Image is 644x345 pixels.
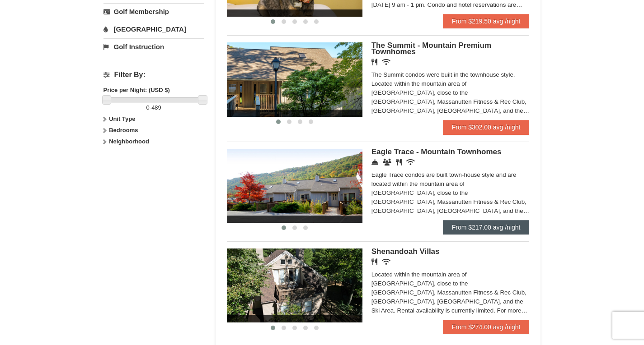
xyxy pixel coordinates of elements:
[443,220,530,235] a: From $217.00 avg /night
[371,270,530,315] div: Located within the mountain area of [GEOGRAPHIC_DATA], close to the [GEOGRAPHIC_DATA], Massanutte...
[109,127,138,133] strong: Bedrooms
[383,159,391,166] i: Conference Facilities
[443,320,530,334] a: From $274.00 avg /night
[382,59,390,65] i: Wireless Internet (free)
[382,258,390,265] i: Wireless Internet (free)
[103,71,204,79] h4: Filter By:
[371,159,378,166] i: Concierge Desk
[103,103,204,112] label: -
[443,14,530,28] a: From $219.50 avg /night
[371,247,440,256] span: Shenandoah Villas
[109,115,135,122] strong: Unit Type
[371,41,491,56] span: The Summit - Mountain Premium Townhomes
[371,147,502,156] span: Eagle Trace - Mountain Townhomes
[371,258,377,265] i: Restaurant
[443,120,530,134] a: From $302.00 avg /night
[371,170,530,216] div: Eagle Trace condos are built town-house style and are located within the mountain area of [GEOGRA...
[406,159,415,166] i: Wireless Internet (free)
[103,87,170,93] strong: Price per Night: (USD $)
[103,38,204,55] a: Golf Instruction
[103,21,204,37] a: [GEOGRAPHIC_DATA]
[151,104,161,111] span: 489
[371,59,377,65] i: Restaurant
[396,159,402,166] i: Restaurant
[103,3,204,20] a: Golf Membership
[146,104,150,111] span: 0
[371,70,530,115] div: The Summit condos were built in the townhouse style. Located within the mountain area of [GEOGRAP...
[109,138,149,145] strong: Neighborhood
